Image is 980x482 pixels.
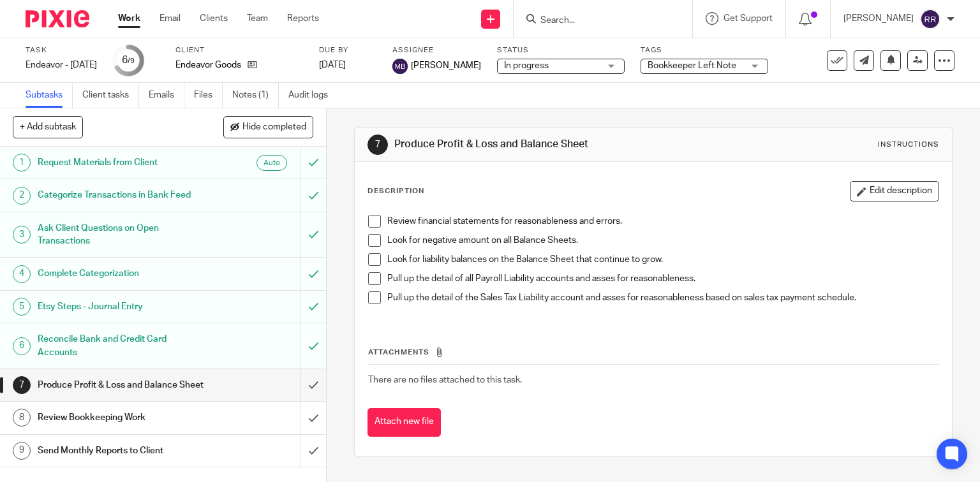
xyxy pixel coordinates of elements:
[13,154,31,172] div: 1
[319,45,376,55] label: Due by
[38,441,204,460] h1: Send Monthly Reports to Client
[13,376,31,394] div: 7
[38,330,204,362] h1: Reconcile Bank and Credit Card Accounts
[122,53,135,68] div: 6
[504,61,549,70] span: In progress
[223,116,313,138] button: Hide completed
[878,140,939,150] div: Instructions
[724,14,773,23] span: Get Support
[82,83,139,108] a: Client tasks
[13,265,31,283] div: 4
[247,12,268,25] a: Team
[38,297,204,316] h1: Etsy Steps - Journal Entry
[319,61,346,69] span: [DATE]
[38,153,204,172] h1: Request Materials from Client
[38,186,204,205] h1: Categorize Transactions in Bank Feed
[118,12,140,25] a: Work
[26,10,89,27] img: Pixie
[38,219,204,251] h1: Ask Client Questions on Open Transactions
[387,272,939,285] p: Pull up the detail of all Payroll Liability accounts and asses for reasonableness.
[256,155,287,171] div: Auto
[394,138,680,151] h1: Produce Profit & Loss and Balance Sheet
[367,135,388,155] div: 7
[13,298,31,316] div: 5
[13,187,31,205] div: 2
[850,181,939,201] button: Edit description
[411,59,481,72] span: [PERSON_NAME]
[368,376,522,384] span: There are no files attached to this task.
[175,45,303,55] label: Client
[38,376,204,395] h1: Produce Profit & Loss and Balance Sheet
[149,83,184,108] a: Emails
[648,61,736,70] span: Bookkeeper Left Note
[287,12,319,25] a: Reports
[38,408,204,427] h1: Review Bookkeeping Work
[194,83,223,108] a: Files
[128,57,135,64] small: /9
[367,186,424,196] p: Description
[175,59,241,71] p: Endeavor Goods
[288,83,338,108] a: Audit logs
[26,59,97,71] div: Endeavor - Aug 2025
[387,253,939,266] p: Look for liability balances on the Balance Sheet that continue to grow.
[26,83,73,108] a: Subtasks
[368,349,429,356] span: Attachments
[392,59,408,74] img: svg%3E
[920,9,940,29] img: svg%3E
[38,264,204,283] h1: Complete Categorization
[13,337,31,355] div: 6
[497,45,625,55] label: Status
[387,291,939,304] p: Pull up the detail of the Sales Tax Liability account and asses for reasonableness based on sales...
[232,83,279,108] a: Notes (1)
[843,12,914,25] p: [PERSON_NAME]
[641,45,768,55] label: Tags
[387,234,939,247] p: Look for negative amount on all Balance Sheets.
[13,442,31,460] div: 9
[200,12,228,25] a: Clients
[160,12,181,25] a: Email
[26,59,97,71] div: Endeavor - [DATE]
[13,409,31,427] div: 8
[387,215,939,228] p: Review financial statements for reasonableness and errors.
[26,45,97,55] label: Task
[392,45,481,55] label: Assignee
[367,408,441,437] button: Attach new file
[13,226,31,244] div: 3
[242,122,306,133] span: Hide completed
[539,15,654,27] input: Search
[13,116,83,138] button: + Add subtask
